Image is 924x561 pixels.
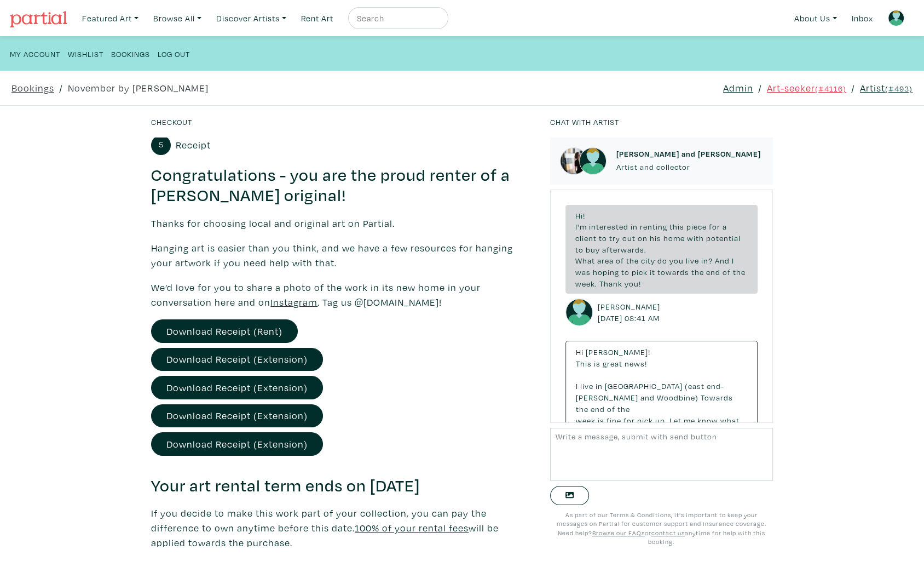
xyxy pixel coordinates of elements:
span: for [709,221,720,232]
a: Bookings [111,46,150,61]
u: 100% of your rental fees [355,522,469,534]
a: Browse our FAQs [592,529,645,537]
span: is [594,358,600,369]
h3: Your art rental term ends on [DATE] [151,476,518,496]
span: pick [632,267,648,277]
a: About Us [789,7,842,30]
span: client [575,233,597,243]
span: city [641,255,655,266]
span: end- [707,381,724,391]
span: this [669,221,684,232]
span: What [575,255,595,266]
span: I [576,381,578,391]
span: This [576,358,592,369]
span: potential [706,233,741,243]
span: pick [637,415,653,426]
span: the [617,404,630,414]
a: Download Receipt (Extension) [151,432,323,456]
span: in [596,381,603,391]
p: We’d love for you to share a photo of the work in its new home in your conversation here and on .... [151,280,518,310]
a: Bookings [11,81,54,95]
span: with [687,233,704,243]
small: (#4116) [815,83,846,94]
a: Wishlist [68,46,103,61]
a: contact us [651,529,685,537]
span: Towards [701,392,733,403]
span: fine [607,415,621,426]
a: Log Out [158,46,190,61]
small: Checkout [151,117,192,127]
small: (#493) [885,83,913,94]
span: in? [701,255,713,266]
a: Download Receipt (Extension) [151,376,323,399]
span: is [598,415,604,426]
a: Download Receipt (Extension) [151,404,323,428]
span: towards [657,267,689,277]
span: try [609,233,620,243]
span: live [686,255,699,266]
p: Thanks for choosing local and original art on Partial. [151,216,518,231]
small: 5 [159,141,164,148]
span: it [650,267,655,277]
small: [PERSON_NAME] [DATE] 08:41 AM [598,301,663,324]
span: Let [669,415,682,426]
a: Discover Artists [211,7,291,30]
span: buy [586,244,600,255]
span: up. [655,415,667,426]
span: out [622,233,636,243]
small: My Account [10,49,60,59]
span: renting [640,221,667,232]
span: interested [589,221,628,232]
span: live [580,381,593,391]
span: you [669,255,684,266]
span: the [576,404,588,414]
small: Bookings [111,49,150,59]
span: piece [686,221,707,232]
small: Chat with artist [550,117,619,127]
span: the [626,255,639,266]
span: [PERSON_NAME]! [586,347,650,357]
span: [GEOGRAPHIC_DATA] [605,381,683,391]
span: the [691,267,704,277]
img: phpThumb.php [560,147,587,175]
img: avatar.png [565,299,593,326]
img: avatar.png [579,147,607,175]
span: on [638,233,648,243]
span: home [663,233,685,243]
span: the [733,267,746,277]
h3: Congratulations - you are the proud renter of a [PERSON_NAME] original! [151,165,518,207]
span: week. [575,278,597,289]
a: Download Receipt (Rent) [151,319,298,343]
small: As part of our Terms & Conditions, it's important to keep your messages on Partial for customer s... [557,511,766,546]
span: to [599,233,607,243]
span: of [616,255,624,266]
span: Thank [599,278,622,289]
span: great [603,358,622,369]
span: I'm [575,221,587,232]
span: I [732,255,734,266]
span: afterwards. [602,244,646,255]
span: end [591,404,605,414]
p: Hanging art is easier than you think, and we have a few resources for hanging your artwork if you... [151,241,518,270]
span: me [684,415,695,426]
a: Instagram [270,296,317,308]
span: to [621,267,630,277]
span: was [575,267,591,277]
span: (east [685,381,704,391]
a: Rent Art [296,7,338,30]
span: of [723,267,731,277]
a: Browse All [148,7,206,30]
span: Woodbine) [657,392,698,403]
span: his [650,233,661,243]
span: what [720,415,740,426]
span: / [59,81,63,95]
span: for [623,415,635,426]
input: Search [356,12,438,25]
span: in [631,221,638,232]
span: Hi [576,347,584,357]
span: a [723,221,727,232]
span: And [715,255,730,266]
h6: [PERSON_NAME] and [PERSON_NAME] [616,149,761,158]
